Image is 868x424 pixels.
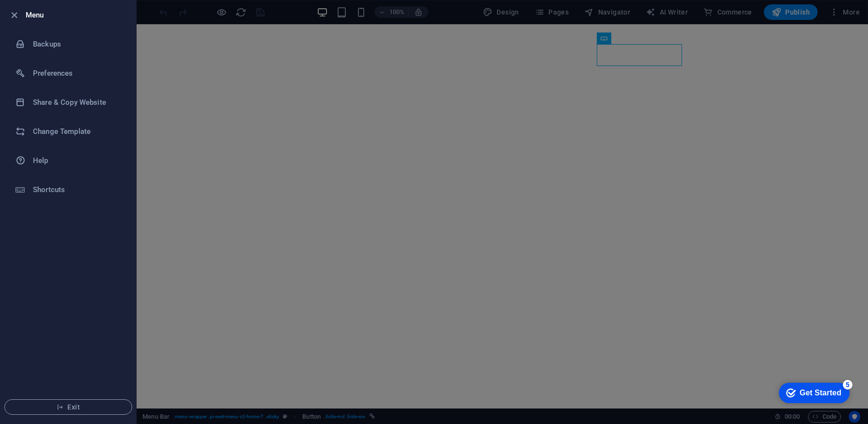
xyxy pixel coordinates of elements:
[33,184,123,196] h6: Shortcuts
[13,403,124,411] span: Exit
[33,155,123,166] h6: Help
[33,126,123,137] h6: Change Template
[33,97,123,108] h6: Share & Copy Website
[33,67,123,79] h6: Preferences
[26,9,128,21] h6: Menu
[72,2,81,12] div: 5
[4,399,132,415] button: Exit
[29,11,70,19] div: Get Started
[33,38,123,50] h6: Backups
[8,5,78,25] div: Get Started 5 items remaining, 0% complete
[0,146,136,175] a: Help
